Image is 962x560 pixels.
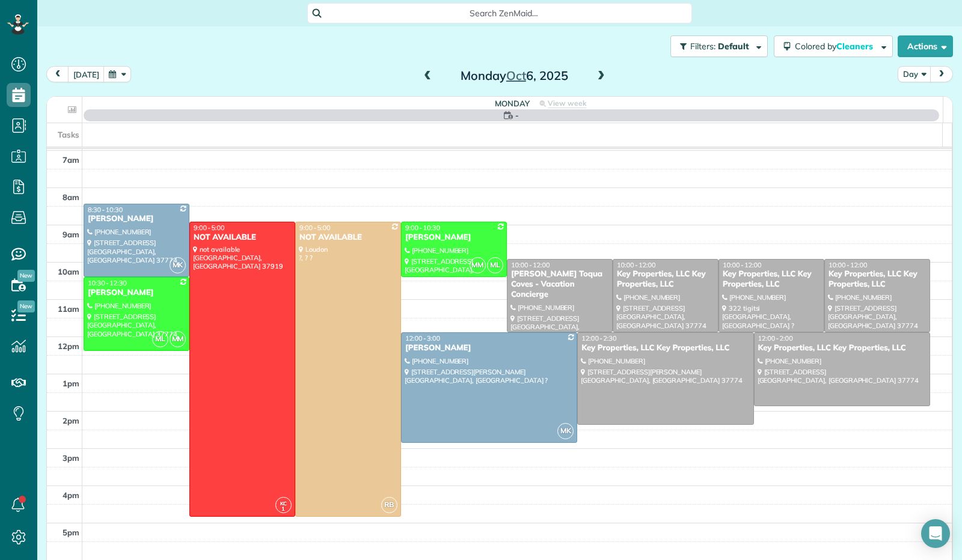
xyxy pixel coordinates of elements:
[299,224,331,232] span: 9:00 - 5:00
[63,528,79,537] span: 5pm
[299,233,397,243] div: NOT AVAILABLE
[690,41,715,52] span: Filters:
[405,343,574,353] div: [PERSON_NAME]
[723,261,762,269] span: 10:00 - 12:00
[758,343,927,353] div: Key Properties, LLC Key Properties, LLC
[46,66,69,82] button: prev
[63,490,79,500] span: 4pm
[63,192,79,202] span: 8am
[87,214,186,224] div: [PERSON_NAME]
[439,69,589,82] h2: Monday 6, 2025
[170,331,186,347] span: MM
[581,334,616,342] span: 12:00 - 2:30
[63,416,79,425] span: 2pm
[58,341,79,351] span: 12pm
[276,504,291,515] small: 1
[68,66,105,82] button: [DATE]
[58,304,79,314] span: 11am
[405,233,503,243] div: [PERSON_NAME]
[795,41,877,52] span: Colored by
[898,66,931,82] button: Day
[88,205,123,214] span: 8:30 - 10:30
[515,109,519,121] span: -
[58,267,79,276] span: 10am
[487,257,503,273] span: ML
[616,269,715,290] div: Key Properties, LLC Key Properties, LLC
[470,257,486,273] span: MM
[510,269,609,300] div: [PERSON_NAME] Toqua Coves - Vacation Concierge
[17,270,35,282] span: New
[381,497,397,513] span: RB
[548,99,586,108] span: View week
[921,519,950,548] div: Open Intercom Messenger
[898,35,953,57] button: Actions
[17,300,35,312] span: New
[774,35,893,57] button: Colored byCleaners
[152,331,168,347] span: ML
[581,343,750,353] div: Key Properties, LLC Key Properties, LLC
[63,453,79,463] span: 3pm
[557,423,574,439] span: MK
[664,35,768,57] a: Filters: Default
[829,261,868,269] span: 10:00 - 12:00
[836,41,875,52] span: Cleaners
[828,269,927,290] div: Key Properties, LLC Key Properties, LLC
[495,99,530,108] span: Monday
[63,230,79,239] span: 9am
[193,233,292,243] div: NOT AVAILABLE
[170,257,186,273] span: MK
[511,261,550,269] span: 10:00 - 12:00
[405,224,440,232] span: 9:00 - 10:30
[87,288,186,298] div: [PERSON_NAME]
[506,68,526,83] span: Oct
[670,35,768,57] button: Filters: Default
[58,130,79,139] span: Tasks
[930,66,953,82] button: next
[718,41,750,52] span: Default
[63,379,79,388] span: 1pm
[722,269,821,290] div: Key Properties, LLC Key Properties, LLC
[617,261,656,269] span: 10:00 - 12:00
[758,334,793,342] span: 12:00 - 2:00
[405,334,440,342] span: 12:00 - 3:00
[63,155,79,165] span: 7am
[88,279,127,287] span: 10:30 - 12:30
[194,224,225,232] span: 9:00 - 5:00
[280,500,287,507] span: KC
